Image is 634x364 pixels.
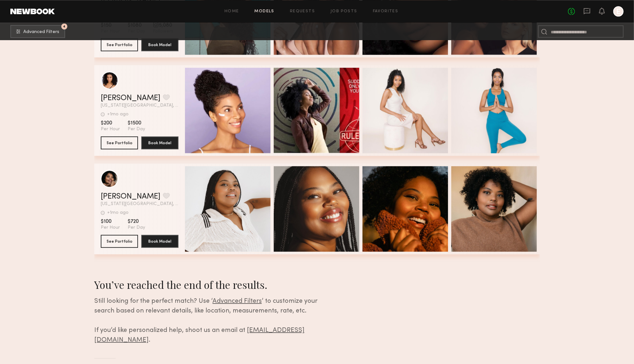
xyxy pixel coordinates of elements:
[393,207,432,212] span: Quick Preview
[101,38,138,51] button: See Portfolio
[141,235,179,248] button: Book Model
[23,30,59,34] span: Advanced Filters
[215,207,254,212] span: Quick Preview
[10,25,65,38] button: 4Advanced Filters
[107,210,129,215] div: +1mo ago
[101,126,120,132] span: Per Hour
[101,202,179,206] span: [US_STATE][GEOGRAPHIC_DATA], [GEOGRAPHIC_DATA]
[373,9,398,14] a: Favorites
[330,9,357,14] a: Job Posts
[101,94,160,102] a: [PERSON_NAME]
[101,225,120,231] span: Per Hour
[481,108,520,114] span: Quick Preview
[101,235,138,248] button: See Portfolio
[290,9,315,14] a: Requests
[107,112,129,117] div: +1mo ago
[94,278,338,291] div: You’ve reached the end of the results.
[101,136,138,149] button: See Portfolio
[128,225,145,231] span: Per Day
[141,38,179,51] button: Book Model
[215,108,254,114] span: Quick Preview
[225,9,239,14] a: Home
[63,25,66,28] span: 4
[128,120,145,126] span: $1500
[101,103,179,108] span: [US_STATE][GEOGRAPHIC_DATA], [GEOGRAPHIC_DATA]
[94,297,338,345] div: Still looking for the perfect match? Use ‘ ’ to customize your search based on relevant details, ...
[613,6,624,17] a: E
[304,108,343,114] span: Quick Preview
[304,207,343,212] span: Quick Preview
[101,193,160,200] a: [PERSON_NAME]
[101,218,120,225] span: $100
[141,136,179,149] button: Book Model
[101,120,120,126] span: $200
[255,9,274,14] a: Models
[128,126,145,132] span: Per Day
[393,108,432,114] span: Quick Preview
[481,207,520,212] span: Quick Preview
[213,298,262,304] span: Advanced Filters
[128,218,145,225] span: $720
